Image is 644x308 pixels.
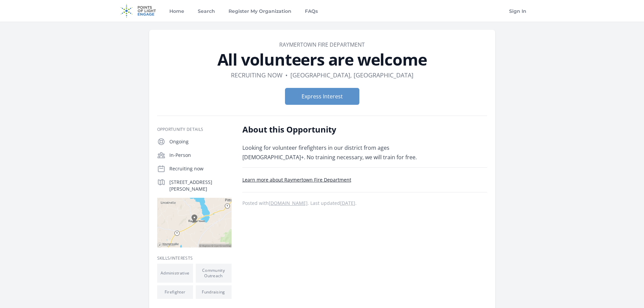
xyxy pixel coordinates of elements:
[157,256,232,261] h3: Skills/Interests
[196,264,232,283] li: Community Outreach
[340,200,355,206] abbr: Mon, Jan 30, 2023 5:13 AM
[157,198,232,247] img: Map
[169,165,232,172] p: Recruiting now
[242,124,440,135] h2: About this Opportunity
[157,127,232,132] h3: Opportunity Details
[169,179,232,192] p: [STREET_ADDRESS][PERSON_NAME]
[169,152,232,159] p: In-Person
[269,200,308,206] a: [DOMAIN_NAME]
[285,70,288,80] div: •
[157,51,487,68] h1: All volunteers are welcome
[242,176,351,183] a: Learn more about Raymertown Fire Department
[242,200,487,206] p: Posted with . Last updated .
[169,138,232,145] p: Ongoing
[285,88,359,105] button: Express Interest
[231,70,283,80] dd: Recruiting now
[157,285,193,299] li: Firefighter
[290,70,413,80] dd: [GEOGRAPHIC_DATA], [GEOGRAPHIC_DATA]
[279,41,365,48] a: Raymertown Fire Department
[157,264,193,283] li: Administrative
[196,285,232,299] li: Fundraising
[242,143,440,162] div: Looking for volunteer firefighters in our district from ages [DEMOGRAPHIC_DATA]+. No training nec...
